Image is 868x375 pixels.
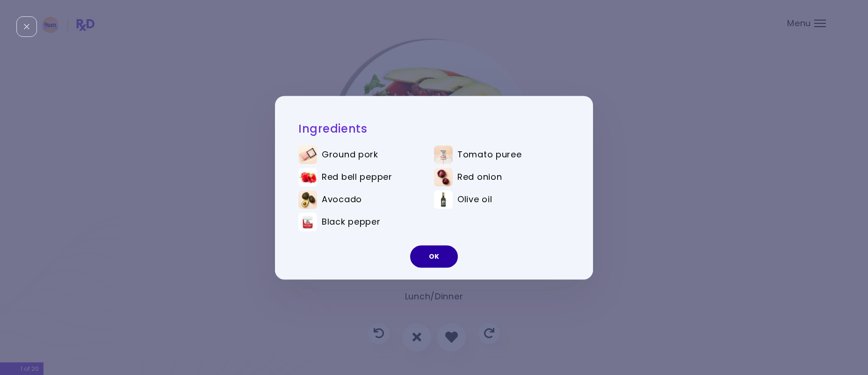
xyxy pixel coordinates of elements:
[457,149,522,160] span: Tomato puree
[410,245,458,268] button: OK
[322,217,381,227] span: Black pepper
[457,194,492,205] span: Olive oil
[322,194,362,205] span: Avocado
[457,172,502,182] span: Red onion
[322,149,378,160] span: Ground pork
[16,16,37,37] div: Close
[322,172,392,182] span: Red bell pepper
[298,121,570,136] h2: Ingredients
